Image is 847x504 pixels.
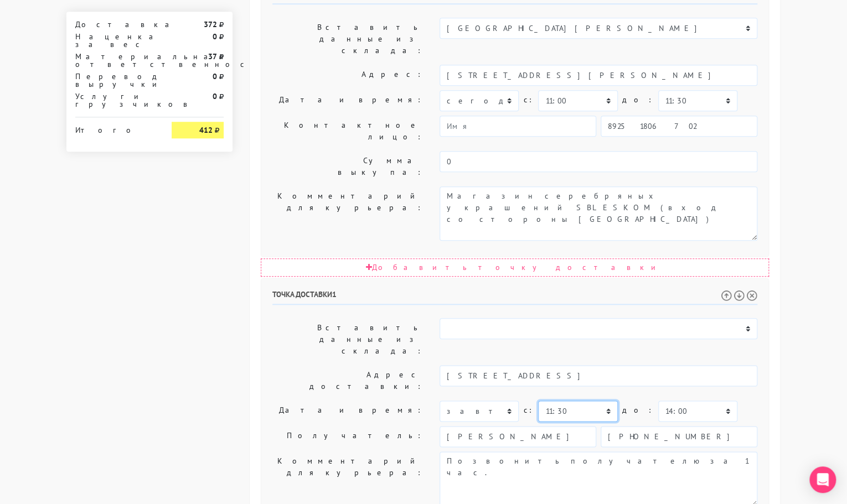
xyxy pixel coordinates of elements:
div: Перевод выручки [67,72,163,88]
div: Open Intercom Messenger [809,466,836,493]
strong: 0 [213,71,217,81]
input: Имя [440,116,596,137]
div: Наценка за вес [67,33,163,48]
strong: 0 [213,32,217,41]
label: Вставить данные из склада: [264,318,431,361]
strong: 412 [199,125,213,135]
label: c: [523,90,534,110]
label: до: [622,90,654,110]
label: Сумма выкупа: [264,151,431,182]
label: Комментарий для курьера: [264,186,431,241]
label: Получатель: [264,426,431,447]
label: Вставить данные из склада: [264,18,431,60]
label: до: [622,401,654,420]
div: Материальная ответственность [67,53,163,68]
div: Добавить точку доставки [261,258,769,277]
input: Телефон [601,116,757,137]
strong: 0 [213,91,217,101]
input: Имя [440,426,596,447]
label: Дата и время: [264,401,431,422]
strong: 372 [204,19,217,29]
label: c: [523,401,534,420]
h6: Точка доставки [272,290,757,305]
label: Контактное лицо: [264,116,431,147]
input: Телефон [601,426,757,447]
label: Адрес: [264,65,431,86]
div: Итого [75,122,155,134]
label: Адрес доставки: [264,365,431,396]
strong: 37 [208,51,217,61]
div: Услуги грузчиков [67,92,163,108]
span: 1 [332,289,337,299]
div: Доставка [67,20,163,28]
label: Дата и время: [264,90,431,111]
